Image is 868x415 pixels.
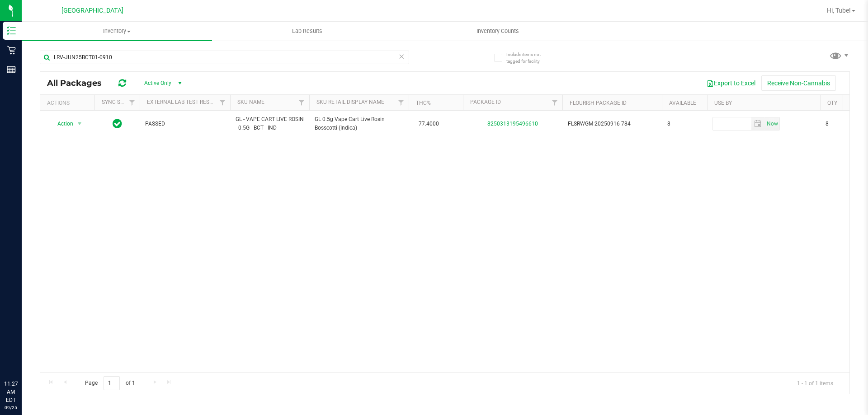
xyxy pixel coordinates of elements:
a: Lab Results [212,22,402,41]
span: All Packages [47,78,111,88]
inline-svg: Reports [7,65,16,74]
a: SKU Name [237,99,264,105]
span: Action [49,117,74,130]
a: Sku Retail Display Name [316,99,384,105]
span: select [764,117,779,130]
a: External Lab Test Result [147,99,218,105]
a: Inventory [22,22,212,41]
input: 1 [104,376,120,390]
span: Hi, Tube! [827,7,851,14]
span: Include items not tagged for facility [506,51,552,65]
span: 8 [667,120,702,128]
a: Filter [547,95,562,110]
span: PASSED [145,120,225,128]
p: 11:27 AM EDT [4,380,18,404]
a: Flourish Package ID [570,100,627,106]
a: Filter [294,95,309,110]
span: Page of 1 [77,376,142,390]
button: Receive Non-Cannabis [761,75,836,91]
span: [GEOGRAPHIC_DATA] [61,7,123,14]
a: 8250313195496610 [487,121,538,127]
span: 77.4000 [414,117,443,131]
a: Inventory Counts [402,22,593,41]
span: select [74,117,85,130]
a: Available [669,100,696,106]
span: GL - VAPE CART LIVE ROSIN - 0.5G - BCT - IND [236,115,304,132]
a: Qty [827,100,837,106]
input: Search Package ID, Item Name, SKU, Lot or Part Number... [40,51,409,64]
a: Filter [215,95,230,110]
span: 1 - 1 of 1 items [790,376,840,390]
span: Set Current date [764,117,780,131]
inline-svg: Inventory [7,26,16,35]
inline-svg: Retail [7,46,16,55]
a: Use By [714,100,732,106]
p: 09/25 [4,404,18,411]
span: Clear [398,51,405,62]
span: Lab Results [280,27,335,35]
span: GL 0.5g Vape Cart Live Rosin Bosscotti (Indica) [315,115,403,132]
span: 8 [826,120,860,128]
span: In Sync [113,117,122,130]
button: Export to Excel [701,75,761,91]
span: Inventory [22,27,212,35]
iframe: Resource center [9,343,36,370]
span: select [751,117,764,130]
a: THC% [416,100,431,106]
a: Filter [125,95,140,110]
span: Inventory Counts [464,27,531,35]
div: Actions [47,100,91,106]
a: Package ID [470,99,501,105]
span: FLSRWGM-20250916-784 [568,120,656,128]
a: Filter [394,95,409,110]
a: Sync Status [102,99,137,105]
